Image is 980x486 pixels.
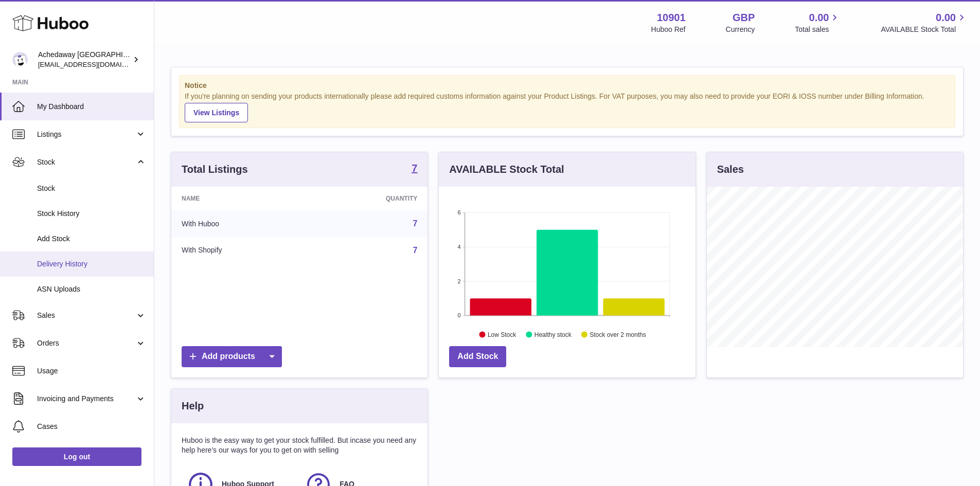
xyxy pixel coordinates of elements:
strong: 7 [412,163,417,173]
span: 0.00 [809,11,829,25]
text: 6 [458,209,461,215]
text: 0 [458,312,461,318]
text: 4 [458,244,461,250]
span: [EMAIL_ADDRESS][DOMAIN_NAME] [38,60,151,68]
div: Currency [726,25,755,34]
h3: Help [182,399,204,413]
h3: Total Listings [182,163,248,176]
a: Add products [182,346,282,367]
span: ASN Uploads [37,284,146,294]
text: Healthy stock [534,331,572,338]
h3: AVAILABLE Stock Total [449,163,564,176]
th: Name [171,187,310,210]
td: With Huboo [171,210,310,237]
div: Huboo Ref [651,25,686,34]
span: Listings [37,130,135,139]
td: With Shopify [171,237,310,264]
strong: GBP [733,11,755,25]
a: View Listings [185,103,248,122]
a: 0.00 Total sales [795,11,841,34]
span: Usage [37,366,146,376]
strong: 10901 [657,11,686,25]
a: Log out [12,447,141,466]
span: My Dashboard [37,102,146,112]
th: Quantity [310,187,428,210]
text: 2 [458,278,461,284]
span: AVAILABLE Stock Total [881,25,968,34]
div: Achedaway [GEOGRAPHIC_DATA] [38,50,131,69]
img: admin@newpb.co.uk [12,52,28,67]
span: Stock History [37,209,146,219]
text: Stock over 2 months [590,331,646,338]
span: Stock [37,157,135,167]
strong: Notice [185,81,950,91]
span: Add Stock [37,234,146,244]
h3: Sales [717,163,744,176]
p: Huboo is the easy way to get your stock fulfilled. But incase you need any help here's our ways f... [182,436,417,455]
span: Cases [37,422,146,431]
span: Stock [37,184,146,193]
span: 0.00 [936,11,956,25]
a: 0.00 AVAILABLE Stock Total [881,11,968,34]
span: Sales [37,311,135,320]
a: 7 [413,246,417,255]
text: Low Stock [488,331,516,338]
a: 7 [413,219,417,228]
div: If you're planning on sending your products internationally please add required customs informati... [185,92,950,122]
a: 7 [412,163,417,175]
span: Delivery History [37,259,146,269]
a: Add Stock [449,346,506,367]
span: Total sales [795,25,841,34]
span: Invoicing and Payments [37,394,135,404]
span: Orders [37,338,135,348]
